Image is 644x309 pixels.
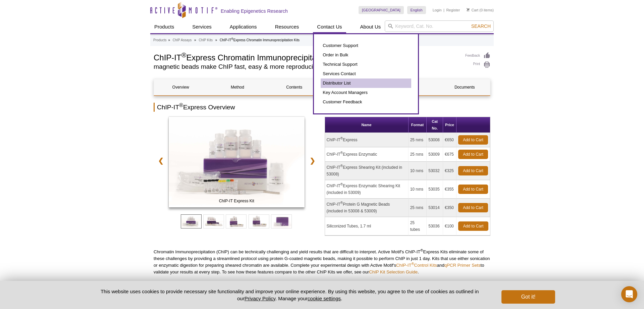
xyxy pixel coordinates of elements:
[469,23,493,29] button: Search
[325,117,409,133] th: Name
[467,8,470,11] img: Your Cart
[458,185,488,194] a: Add to Cart
[220,38,300,42] li: ChIP-IT Express Chromatin Immunoprecipitation Kits
[181,51,186,59] sup: ®
[443,217,457,236] td: €100
[321,88,411,97] a: Key Account Managers
[621,286,637,302] div: Open Intercom Messenger
[409,133,427,147] td: 25 rxns
[325,180,409,199] td: ChIP-IT Express Enzymatic Shearing Kit (included in 53009)
[407,6,426,14] a: English
[340,164,343,168] sup: ®
[427,180,443,199] td: 53035
[169,117,305,209] a: ChIP-IT Express Kit
[325,133,409,147] td: ChIP-IT Express
[153,37,166,43] a: Products
[465,61,490,68] a: Print
[458,135,488,145] a: Add to Cart
[211,79,264,95] a: Method
[170,198,303,204] span: ChIP-IT Express Kit
[427,217,443,236] td: 53036
[458,221,488,231] a: Add to Cart
[340,201,343,205] sup: ®
[420,248,423,252] sup: ®
[444,263,481,268] a: qPCR Primer Sets
[325,147,409,162] td: ChIP-IT Express Enzymatic
[169,117,305,207] img: ChIP-IT Express Kit
[409,180,427,199] td: 10 rxns
[321,69,411,79] a: Services Contact
[226,20,261,33] a: Applications
[409,199,427,217] td: 25 rxns
[313,20,346,33] a: Contact Us
[340,151,343,155] sup: ®
[385,20,494,32] input: Keyword, Cat. No.
[369,269,418,274] a: ChIP Kit Selection Guide
[321,60,411,69] a: Technical Support
[194,38,196,42] li: »
[321,50,411,60] a: Order in Bulk
[188,20,216,33] a: Services
[409,162,427,180] td: 10 rxns
[443,6,444,14] li: |
[231,37,233,41] sup: ®
[446,8,460,12] a: Register
[396,263,437,268] a: ChIP-IT®Control Kits
[458,150,488,159] a: Add to Cart
[359,6,404,14] a: [GEOGRAPHIC_DATA]
[443,180,457,199] td: €355
[433,8,442,12] a: Login
[89,288,490,302] p: This website uses cookies to provide necessary site functionality and improve your online experie...
[427,133,443,147] td: 53008
[215,38,217,42] li: »
[173,37,192,43] a: ChIP Assays
[150,20,178,33] a: Products
[467,6,494,14] li: (0 items)
[443,117,457,133] th: Price
[168,38,170,42] li: »
[308,296,341,301] button: cookie settings
[179,102,183,108] sup: ®
[458,166,488,175] a: Add to Cart
[427,199,443,217] td: 53014
[443,199,457,217] td: €350
[471,23,491,29] span: Search
[271,20,303,33] a: Resources
[321,97,411,107] a: Customer Feedback
[221,8,288,14] h2: Enabling Epigenetics Research
[199,37,213,43] a: ChIP Kits
[443,162,457,180] td: €325
[154,52,459,62] h1: ChIP-IT Express Chromatin Immunoprecipitation Kits
[154,249,490,275] p: Chromatin Immunoprecipitation (ChIP) can be technically challenging and yield results that are di...
[465,52,490,59] a: Feedback
[268,79,321,95] a: Contents
[409,117,427,133] th: Format
[325,217,409,236] td: Siliconized Tubes, 1.7 ml
[340,137,343,140] sup: ®
[154,153,168,168] a: ❮
[443,147,457,162] td: €675
[427,147,443,162] td: 53009
[305,153,320,168] a: ❯
[356,20,385,33] a: About Us
[321,41,411,50] a: Customer Support
[458,203,488,212] a: Add to Cart
[340,183,343,186] sup: ®
[409,147,427,162] td: 25 rxns
[154,79,207,95] a: Overview
[438,79,491,95] a: Documents
[467,8,478,12] a: Cart
[154,64,459,70] h2: magnetic beads make ChIP fast, easy & more reproducible
[501,290,555,304] button: Got it!
[321,79,411,88] a: Distributor List
[325,162,409,180] td: ChIP-IT Express Shearing Kit (included in 53008)
[427,162,443,180] td: 53032
[325,199,409,217] td: ChIP-IT Protein G Magnetic Beads (included in 53008 & 53009)
[154,103,490,112] h2: ChIP-IT Express Overview
[409,217,427,236] td: 25 tubes
[245,296,275,301] a: Privacy Policy
[443,133,457,147] td: €650
[412,262,414,266] sup: ®
[427,117,443,133] th: Cat No.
